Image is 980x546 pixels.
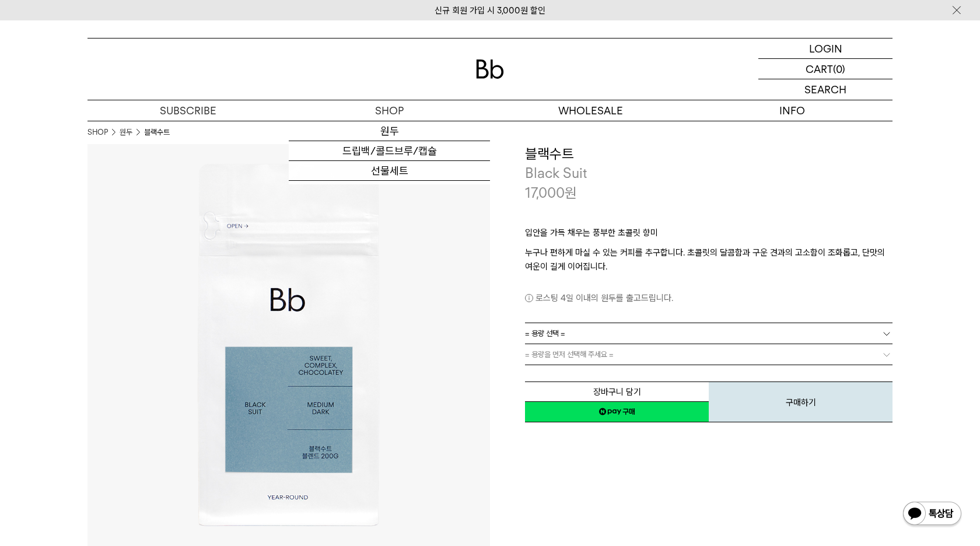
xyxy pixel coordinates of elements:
[289,141,490,161] a: 드립백/콜드브루/캡슐
[289,181,490,201] a: 커피용품
[525,344,614,365] span: = 용량을 먼저 선택해 주세요 =
[758,59,892,79] a: CART (0)
[144,127,170,138] li: 블랙수트
[565,184,577,201] span: 원
[289,161,490,181] a: 선물세트
[525,183,577,203] p: 17,000
[525,323,565,344] span: = 용량 선택 =
[87,100,289,121] a: SUBSCRIBE
[902,501,963,528] img: 카카오톡 채널 1:1 채팅 버튼
[525,291,892,305] p: 로스팅 4일 이내의 원두를 출고드립니다.
[809,38,842,58] p: LOGIN
[525,144,892,164] h3: 블랙수트
[525,401,709,422] a: 새창
[525,226,892,246] p: 입안을 가득 채우는 풍부한 초콜릿 향미
[806,59,833,79] p: CART
[289,121,490,141] a: 원두
[525,163,892,183] p: Black Suit
[833,59,845,79] p: (0)
[691,100,892,121] p: INFO
[525,246,892,274] p: 누구나 편하게 마실 수 있는 커피를 추구합니다. 초콜릿의 달콤함과 구운 견과의 고소함이 조화롭고, 단맛의 여운이 길게 이어집니다.
[87,127,108,138] a: SHOP
[490,100,691,121] p: WHOLESALE
[804,79,846,100] p: SEARCH
[525,381,709,402] button: 장바구니 담기
[289,100,490,121] a: SHOP
[758,38,892,59] a: LOGIN
[709,381,892,422] button: 구매하기
[120,127,132,138] a: 원두
[435,5,545,16] a: 신규 회원 가입 시 3,000원 할인
[476,60,504,79] img: 로고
